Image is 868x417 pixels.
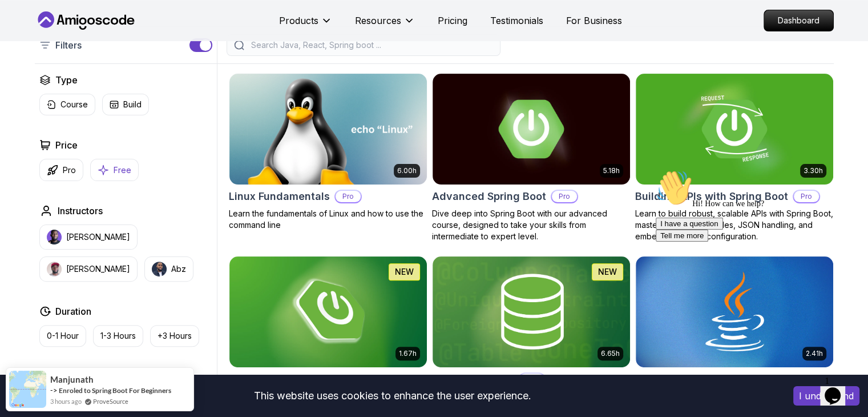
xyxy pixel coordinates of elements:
button: Course [39,94,95,115]
h2: Type [55,73,78,87]
img: Spring Boot for Beginners card [229,256,427,367]
a: Testimonials [490,14,543,27]
p: Pro [63,165,76,176]
button: instructor img[PERSON_NAME] [39,256,138,282]
p: +3 Hours [158,330,192,342]
button: 1-3 Hours [93,325,143,347]
a: Java for Beginners card2.41hJava for BeginnersBeginner-friendly Java course for essential program... [635,256,834,414]
img: Advanced Spring Boot card [433,74,630,185]
h2: Duration [55,304,91,318]
button: Resources [355,14,415,37]
p: Pro [552,191,577,202]
h2: Instructors [58,204,103,218]
button: 0-1 Hour [39,325,86,347]
a: ProveSource [93,396,128,406]
a: Pricing [438,14,467,27]
iframe: chat widget [651,165,857,366]
p: Dive deep into Spring Boot with our advanced course, designed to take your skills from intermedia... [432,208,631,242]
img: Java for Beginners card [636,256,833,367]
p: Filters [55,38,82,52]
span: -> [50,386,58,395]
p: Free [114,165,131,176]
a: Advanced Spring Boot card5.18hAdvanced Spring BootProDive deep into Spring Boot with our advanced... [432,73,631,242]
p: 1.67h [399,349,417,358]
p: Abz [171,263,186,275]
h2: Price [55,138,78,152]
h2: Advanced Spring Boot [432,189,546,205]
a: Dashboard [764,10,834,31]
button: Free [90,159,139,181]
a: For Business [566,14,622,27]
h2: Linux Fundamentals [229,189,330,205]
img: Spring Data JPA card [433,256,630,367]
img: instructor img [47,230,62,244]
a: Linux Fundamentals card6.00hLinux FundamentalsProLearn the fundamentals of Linux and how to use t... [229,73,427,231]
span: Manjunath [50,375,94,384]
button: +3 Hours [150,325,199,347]
span: 3 hours ago [50,396,82,406]
p: NEW [395,266,414,278]
input: Search Java, React, Spring boot ... [249,39,493,51]
p: 6.00h [397,166,417,175]
h2: Spring Boot for Beginners [229,371,360,387]
p: Resources [355,14,401,27]
p: 5.18h [603,166,620,175]
span: Hi! How can we help? [5,34,113,43]
img: :wave: [5,5,41,41]
p: NEW [598,266,617,278]
button: Build [102,94,149,115]
img: Linux Fundamentals card [229,74,427,185]
h2: Java for Beginners [635,371,732,387]
a: Spring Boot for Beginners card1.67hNEWSpring Boot for BeginnersBuild a CRUD API with Spring Boot ... [229,256,427,414]
p: 1-3 Hours [100,330,136,342]
img: provesource social proof notification image [9,371,46,408]
iframe: chat widget [820,371,857,406]
img: instructor img [47,262,62,276]
button: instructor imgAbz [144,256,193,282]
img: Building APIs with Spring Boot card [636,74,833,185]
p: Learn to build robust, scalable APIs with Spring Boot, mastering REST principles, JSON handling, ... [635,208,834,242]
h2: Spring Data JPA [432,371,514,387]
div: 👋Hi! How can we help?I have a questionTell me more [5,5,210,77]
p: Dashboard [764,10,833,31]
p: Products [279,14,318,27]
p: 6.65h [601,349,620,358]
button: Tell me more [5,65,57,77]
p: [PERSON_NAME] [66,231,130,243]
a: Enroled to Spring Boot For Beginners [59,386,171,395]
p: [PERSON_NAME] [66,263,130,275]
p: Pro [336,191,361,202]
button: Products [279,14,332,37]
button: Pro [39,159,83,181]
button: Accept cookies [793,386,859,406]
p: Course [60,99,88,110]
p: 0-1 Hour [47,330,79,342]
button: instructor img[PERSON_NAME] [39,224,138,250]
button: I have a question [5,53,72,65]
p: Learn the fundamentals of Linux and how to use the command line [229,208,427,231]
p: Build [123,99,142,110]
div: This website uses cookies to enhance the user experience. [9,383,776,408]
img: instructor img [152,262,167,276]
h2: Building APIs with Spring Boot [635,189,788,205]
a: Building APIs with Spring Boot card3.30hBuilding APIs with Spring BootProLearn to build robust, s... [635,73,834,242]
p: Pro [519,374,544,385]
a: Spring Data JPA card6.65hNEWSpring Data JPAProMaster database management, advanced querying, and ... [432,256,631,414]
